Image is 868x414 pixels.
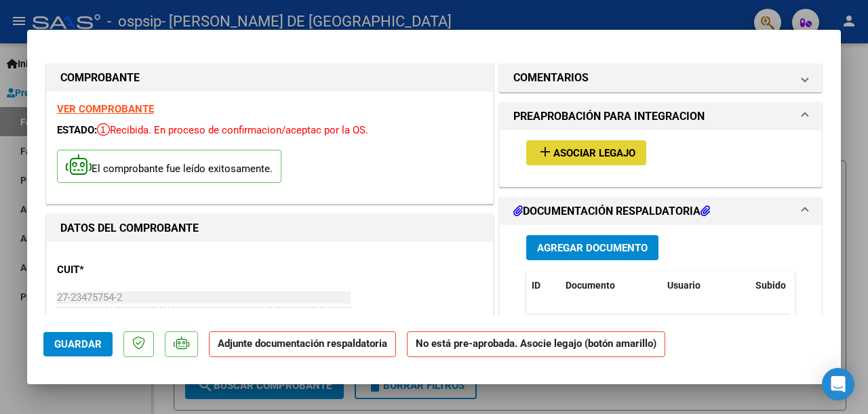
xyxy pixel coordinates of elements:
[500,103,821,130] mat-expansion-panel-header: PREAPROBACIÓN PARA INTEGRACION
[526,271,560,300] datatable-header-cell: ID
[513,203,710,220] h1: DOCUMENTACIÓN RESPALDATORIA
[560,271,662,300] datatable-header-cell: Documento
[537,242,648,254] span: Agregar Documento
[500,64,821,91] mat-expansion-panel-header: COMENTARIOS
[526,235,658,260] button: Agregar Documento
[407,331,665,358] strong: No está pre-aprobada. Asocie legajo (botón amarillo)
[500,198,821,225] mat-expansion-panel-header: DOCUMENTACIÓN RESPALDATORIA
[750,271,818,300] datatable-header-cell: Subido
[57,150,281,183] p: El comprobante fue leído exitosamente.
[755,280,786,291] span: Subido
[57,262,184,278] p: CUIT
[537,144,553,160] mat-icon: add
[57,103,154,115] a: VER COMPROBANTE
[566,280,615,291] span: Documento
[54,338,102,350] span: Guardar
[553,147,635,159] span: Asociar Legajo
[60,222,199,234] strong: DATOS DEL COMPROBANTE
[57,124,97,136] span: ESTADO:
[43,332,113,356] button: Guardar
[218,337,387,350] strong: Adjunte documentación respaldatoria
[662,271,750,300] datatable-header-cell: Usuario
[822,368,854,400] div: Open Intercom Messenger
[532,280,540,291] span: ID
[60,71,140,84] strong: COMPROBANTE
[97,124,368,136] span: Recibida. En proceso de confirmacion/aceptac por la OS.
[667,280,701,291] span: Usuario
[513,70,589,86] h1: COMENTARIOS
[513,108,705,125] h1: PREAPROBACIÓN PARA INTEGRACION
[526,140,646,165] button: Asociar Legajo
[526,314,790,348] div: No data to display
[500,130,821,186] div: PREAPROBACIÓN PARA INTEGRACION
